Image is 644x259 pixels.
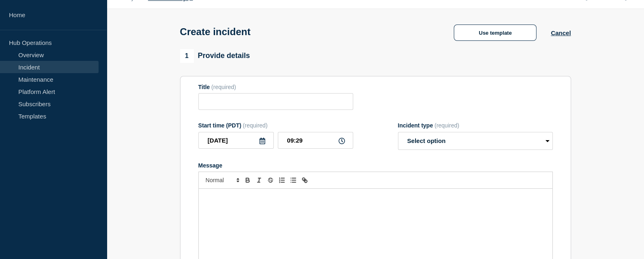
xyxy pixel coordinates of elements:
button: Toggle bulleted list [288,175,299,185]
button: Cancel [551,29,571,36]
h1: Create incident [180,26,251,38]
span: Font size [202,175,242,185]
span: (required) [243,122,268,129]
input: YYYY-MM-DD [198,132,274,149]
span: (required) [211,84,236,90]
button: Toggle strikethrough text [265,175,276,185]
div: Message [198,162,553,169]
button: Toggle ordered list [276,175,288,185]
select: Incident type [398,132,553,150]
span: (required) [435,122,459,129]
div: Provide details [180,49,250,63]
button: Toggle italic text [253,175,265,185]
div: Title [198,84,353,90]
input: Title [198,93,353,110]
button: Use template [454,25,536,41]
button: Toggle link [299,175,310,185]
div: Start time (PDT) [198,122,353,129]
div: Incident type [398,122,553,129]
button: Toggle bold text [242,175,253,185]
input: HH:MM [278,132,353,149]
span: 1 [180,49,194,63]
